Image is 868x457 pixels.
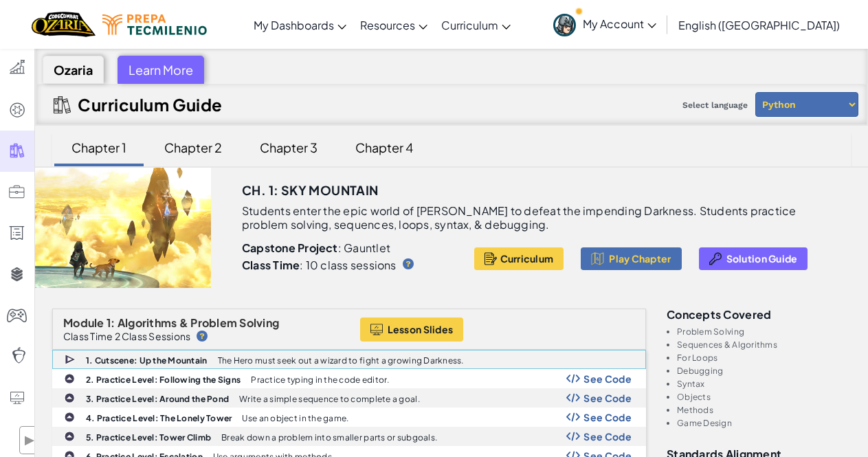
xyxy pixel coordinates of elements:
[242,258,300,272] b: Class Time
[500,253,554,264] span: Curriculum
[246,131,331,164] div: Chapter 3
[64,373,75,384] img: IconPracticeLevel.svg
[86,375,241,385] b: 2. Practice Level: Following the Signs
[342,131,427,164] div: Chapter 4
[441,18,498,32] span: Curriculum
[118,56,204,84] div: Learn More
[86,394,229,404] b: 3. Practice Level: Around the Pond
[583,373,632,384] span: See Code
[677,379,851,388] li: Syntax
[677,419,851,427] li: Game Design
[102,14,207,35] img: Tecmilenio logo
[553,14,576,36] img: avatar
[64,431,75,442] img: IconPracticeLevel.svg
[221,433,437,442] p: Break down a problem into smaller parts or subgoals.
[118,315,280,330] span: Algorithms & Problem Solving
[107,315,115,330] span: 1:
[583,16,656,31] span: My Account
[677,353,851,362] li: For Loops
[360,18,415,32] span: Resources
[678,18,840,32] span: English ([GEOGRAPHIC_DATA])
[63,331,190,342] p: Class Time 2 Class Sessions
[86,355,208,366] b: 1. Cutscene: Up the Mountain
[242,180,379,201] h3: Ch. 1: Sky Mountain
[218,356,464,365] p: The Hero must seek out a wizard to fight a growing Darkness.
[677,95,753,115] span: Select language
[64,392,75,403] img: IconPracticeLevel.svg
[581,247,681,270] button: Play Chapter
[52,408,646,427] a: 4. Practice Level: The Lonely Tower Use an object in the game. Show Code Logo See Code
[86,413,232,423] b: 4. Practice Level: The Lonely Tower
[360,317,464,342] button: Lesson Slides
[23,430,35,450] span: ▶
[32,10,96,38] img: Home
[242,258,397,272] p: : 10 class sessions
[583,392,632,403] span: See Code
[671,6,847,43] a: English ([GEOGRAPHIC_DATA])
[566,374,580,383] img: Show Code Logo
[43,56,104,84] div: Ozaria
[32,10,96,38] a: Ozaria by CodeCombat logo
[247,6,353,43] a: My Dashboards
[251,375,389,384] p: Practice typing in the code editor.
[667,309,851,320] h3: Concepts covered
[403,258,414,269] img: IconHint.svg
[242,204,816,232] p: Students enter the epic world of [PERSON_NAME] to defeat the impending Darkness. Students practic...
[474,247,564,270] button: Curriculum
[78,95,223,114] h2: Curriculum Guide
[65,353,77,366] img: IconCutscene.svg
[434,6,518,43] a: Curriculum
[197,331,208,342] img: IconHint.svg
[52,350,646,369] a: 1. Cutscene: Up the Mountain The Hero must seek out a wizard to fight a growing Darkness.
[677,405,851,414] li: Methods
[388,324,454,335] span: Lesson Slides
[63,315,104,330] span: Module
[54,96,71,113] img: IconCurriculumGuide.svg
[677,327,851,336] li: Problem Solving
[64,412,75,423] img: IconPracticeLevel.svg
[699,247,808,270] button: Solution Guide
[242,414,348,423] p: Use an object in the game.
[151,131,236,164] div: Chapter 2
[726,253,798,264] span: Solution Guide
[254,18,334,32] span: My Dashboards
[566,393,580,403] img: Show Code Logo
[353,6,434,43] a: Resources
[58,131,140,164] div: Chapter 1
[583,431,632,442] span: See Code
[566,412,580,422] img: Show Code Logo
[52,369,646,388] a: 2. Practice Level: Following the Signs Practice typing in the code editor. Show Code Logo See Code
[677,392,851,401] li: Objects
[239,394,420,403] p: Write a simple sequence to complete a goal.
[677,340,851,349] li: Sequences & Algorithms
[583,412,632,423] span: See Code
[546,3,663,46] a: My Account
[52,388,646,408] a: 3. Practice Level: Around the Pond Write a simple sequence to complete a goal. Show Code Logo See...
[86,432,211,443] b: 5. Practice Level: Tower Climb
[609,253,671,264] span: Play Chapter
[52,427,646,446] a: 5. Practice Level: Tower Climb Break down a problem into smaller parts or subgoals. Show Code Log...
[242,241,465,255] p: : Gauntlet
[566,432,580,441] img: Show Code Logo
[242,241,338,255] b: Capstone Project
[677,366,851,375] li: Debugging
